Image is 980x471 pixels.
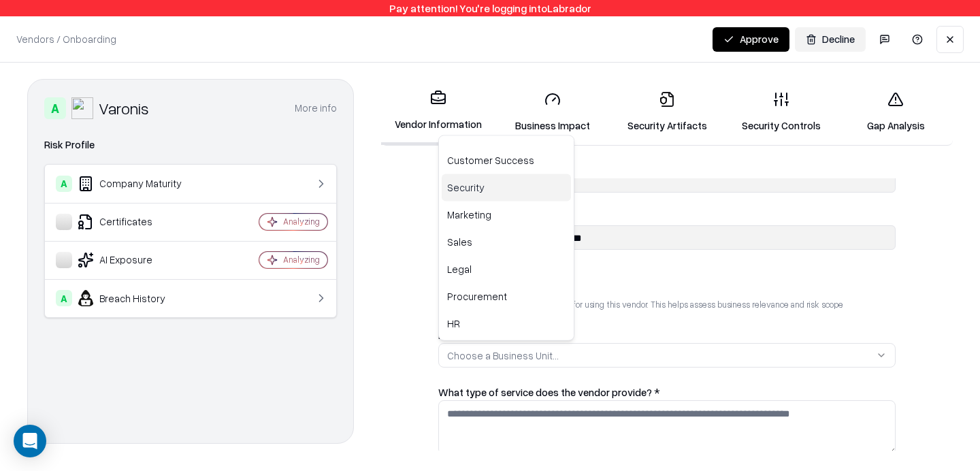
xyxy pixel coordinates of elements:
[442,201,571,229] div: Marketing
[442,283,571,310] div: Procurement
[442,256,571,283] div: Legal
[442,147,571,174] div: Customer Success
[442,174,571,201] div: Security
[439,136,574,340] div: Suggestions
[442,310,571,338] div: HR
[442,338,571,365] div: G&A
[442,229,571,256] div: Sales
